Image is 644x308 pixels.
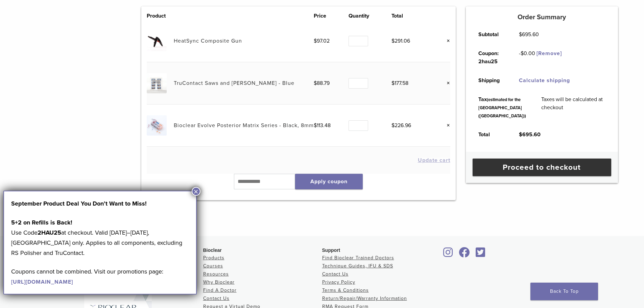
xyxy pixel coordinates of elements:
a: HeatSync Composite Gun [174,38,242,44]
bdi: 88.79 [314,80,330,87]
bdi: 177.58 [391,80,408,87]
a: Terms & Conditions [322,287,369,293]
a: Back To Top [530,283,598,300]
span: $ [519,131,522,138]
a: Remove this item [442,37,450,45]
a: Calculate shipping [519,77,570,84]
th: Tax [471,90,534,125]
a: Products [203,255,224,261]
a: Remove this item [442,79,450,88]
span: 0.00 [521,50,535,57]
a: Why Bioclear [203,279,235,285]
strong: September Product Deal You Don’t Want to Miss! [11,200,147,207]
a: Remove 2hau25 coupon [536,50,562,57]
th: Subtotal [471,25,511,44]
span: $ [314,80,317,87]
th: Coupon: 2hau25 [471,44,511,71]
button: Close [192,187,200,196]
bdi: 97.02 [314,38,330,44]
span: Support [322,247,340,253]
button: Apply coupon [295,174,363,189]
img: TruContact Saws and Sanders - Blue [147,73,167,93]
span: $ [391,80,395,87]
a: Remove this item [442,121,450,130]
span: $ [519,31,522,38]
button: Update cart [418,158,450,163]
a: Find A Doctor [203,287,237,293]
a: Courses [203,263,223,269]
a: Bioclear Evolve Posterior Matrix Series - Black, 8mm [174,122,314,129]
td: Taxes will be calculated at checkout [534,90,613,125]
bdi: 695.60 [519,131,541,138]
th: Shipping [471,71,511,90]
bdi: 113.48 [314,122,331,129]
small: (estimated for the [GEOGRAPHIC_DATA] ([GEOGRAPHIC_DATA])) [478,97,526,119]
bdi: 695.60 [519,31,539,38]
a: [URL][DOMAIN_NAME] [11,279,73,285]
td: - [511,44,570,71]
a: Contact Us [203,295,230,301]
a: TruContact Saws and [PERSON_NAME] - Blue [174,80,294,87]
span: Bioclear [203,247,222,253]
img: HeatSync Composite Gun [147,31,167,51]
bdi: 226.96 [391,122,411,129]
a: Bioclear [441,251,455,258]
span: $ [391,38,395,44]
strong: 2HAU25 [38,229,61,236]
th: Price [314,12,349,20]
h5: Order Summary [466,13,618,21]
th: Total [391,12,432,20]
a: Return/Repair/Warranty Information [322,295,407,301]
th: Quantity [349,12,391,20]
img: Bioclear Evolve Posterior Matrix Series - Black, 8mm [147,115,167,135]
th: Product [147,12,174,20]
a: Proceed to checkout [473,159,611,176]
span: $ [521,50,524,57]
p: Coupons cannot be combined. Visit our promotions page: [11,266,189,287]
a: Resources [203,271,229,277]
span: $ [314,122,317,129]
a: Bioclear [457,251,472,258]
span: $ [314,38,317,44]
a: Contact Us [322,271,349,277]
a: Bioclear [474,251,488,258]
p: Use Code at checkout. Valid [DATE]–[DATE], [GEOGRAPHIC_DATA] only. Applies to all components, exc... [11,217,189,258]
span: $ [391,122,395,129]
a: Privacy Policy [322,279,355,285]
bdi: 291.06 [391,38,410,44]
a: Find Bioclear Trained Doctors [322,255,394,261]
th: Total [471,125,511,144]
a: Technique Guides, IFU & SDS [322,263,393,269]
strong: 5+2 on Refills is Back! [11,219,72,226]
